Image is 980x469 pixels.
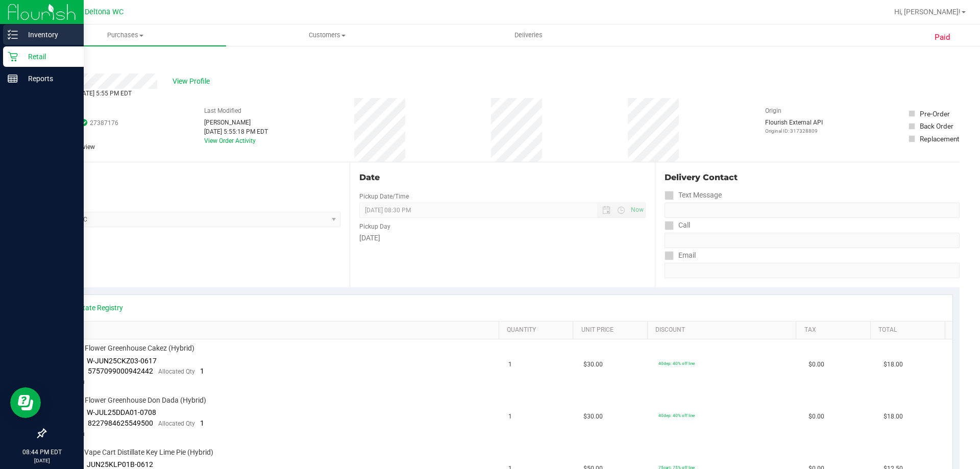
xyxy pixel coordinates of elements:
p: [DATE] [5,457,79,464]
p: Original ID: 317328809 [765,127,823,135]
span: $0.00 [808,360,824,369]
span: $30.00 [583,360,603,369]
label: Call [665,218,690,233]
a: View Order Activity [204,137,256,144]
a: Unit Price [581,326,644,334]
inline-svg: Reports [8,73,18,84]
span: 40dep: 40% off line [658,413,695,418]
span: Customers [227,31,427,40]
label: Pickup Date/Time [359,192,409,201]
div: Date [359,171,645,184]
span: 5757099000942442 [88,367,153,375]
p: 08:44 PM EDT [5,448,79,457]
input: Format: (999) 999-9999 [665,233,960,248]
span: 1 [508,360,512,369]
a: Deliveries [428,24,629,46]
span: 40dep: 40% off line [658,361,695,366]
div: Pre-Order [920,109,950,119]
span: FD 3.5g Flower Greenhouse Cakez (Hybrid) [59,343,194,353]
inline-svg: Retail [8,52,18,62]
div: Flourish External API [765,118,823,135]
span: Purchases [24,31,226,40]
span: W-JUN25CKZ03-0617 [87,357,157,365]
span: Paid [935,32,950,43]
span: $30.00 [583,412,603,422]
label: Text Message [665,188,722,203]
span: $0.00 [808,412,824,422]
a: Quantity [507,326,569,334]
span: 27387176 [90,118,118,128]
span: JUN25KLP01B-0612 [87,460,153,468]
a: Discount [655,326,792,334]
div: [DATE] [359,233,645,243]
label: Origin [765,106,781,115]
div: [DATE] 5:55:18 PM EDT [204,127,268,136]
div: [PERSON_NAME] [204,118,268,127]
p: Inventory [18,29,79,41]
span: View Profile [173,76,213,87]
a: Purchases [24,24,226,46]
div: Delivery Contact [665,171,960,184]
span: 1 [508,412,512,422]
span: Allocated Qty [158,420,195,427]
input: Format: (999) 999-9999 [665,203,960,218]
a: Tax [804,326,867,334]
a: Customers [226,24,428,46]
span: $18.00 [884,360,903,369]
inline-svg: Inventory [8,30,18,40]
div: Replacement [920,134,959,144]
p: Reports [18,72,79,85]
div: Back Order [920,121,953,131]
span: FT 0.5g Vape Cart Distillate Key Lime Pie (Hybrid) [59,448,213,457]
iframe: Resource center [10,387,41,418]
label: Pickup Day [359,222,390,231]
span: Deliveries [501,31,556,40]
span: Allocated Qty [158,368,195,375]
span: W-JUL25DDA01-0708 [87,408,156,416]
label: Last Modified [204,106,241,115]
div: Location [45,171,340,184]
p: Retail [18,51,79,63]
span: Completed [DATE] 5:55 PM EDT [45,90,132,97]
span: FD 3.5g Flower Greenhouse Don Dada (Hybrid) [59,396,206,405]
a: SKU [60,326,495,334]
span: Hi, [PERSON_NAME]! [894,8,961,16]
span: Deltona WC [85,8,124,16]
span: In Sync [80,118,87,128]
span: 1 [200,367,204,375]
label: Email [665,248,696,263]
span: 8227984625549500 [88,419,153,427]
a: Total [878,326,941,334]
a: View State Registry [62,303,123,313]
span: 1 [200,419,204,427]
span: $18.00 [884,412,903,422]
